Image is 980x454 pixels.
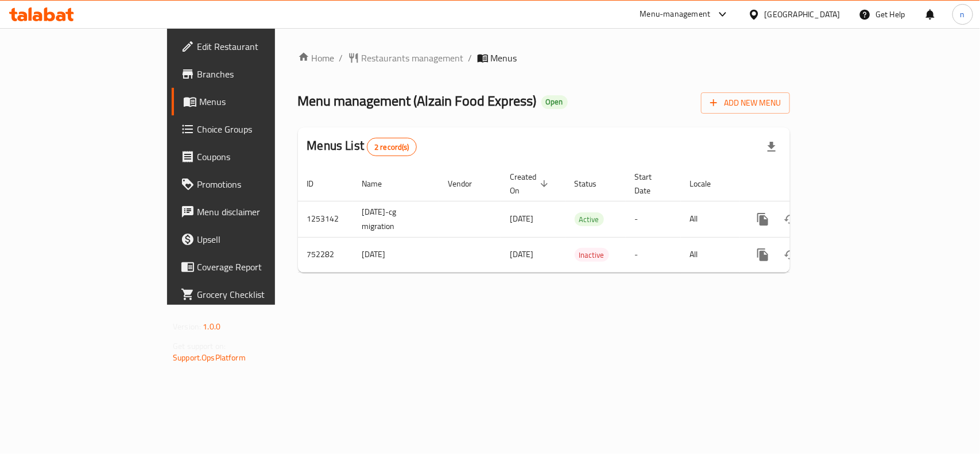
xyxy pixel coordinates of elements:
[199,95,321,108] span: Menus
[197,232,321,246] span: Upsell
[575,213,604,226] span: Active
[960,8,965,21] span: n
[541,95,568,109] div: Open
[777,205,804,233] button: Change Status
[749,205,777,233] button: more
[362,177,397,191] span: Name
[575,177,612,191] span: Status
[298,166,869,273] table: enhanced table
[491,51,517,65] span: Menus
[197,40,321,53] span: Edit Restaurant
[298,88,537,114] span: Menu management ( Alzain Food Express )
[510,247,534,262] span: [DATE]
[541,97,568,107] span: Open
[640,7,711,21] div: Menu-management
[197,260,321,274] span: Coverage Report
[172,115,331,143] a: Choice Groups
[635,170,667,197] span: Start Date
[626,201,681,237] td: -
[172,170,331,198] a: Promotions
[362,51,464,65] span: Restaurants management
[203,319,220,334] span: 1.0.0
[510,211,534,226] span: [DATE]
[197,288,321,301] span: Grocery Checklist
[172,226,331,253] a: Upsell
[197,150,321,164] span: Coupons
[510,170,552,197] span: Created On
[173,350,246,365] a: Support.OpsPlatform
[353,201,439,237] td: [DATE]-cg migration
[172,60,331,88] a: Branches
[777,241,804,269] button: Change Status
[348,51,464,65] a: Restaurants management
[173,319,201,334] span: Version:
[197,177,321,191] span: Promotions
[173,339,226,354] span: Get support on:
[298,51,790,65] nav: breadcrumb
[197,205,321,219] span: Menu disclaimer
[197,122,321,136] span: Choice Groups
[172,33,331,60] a: Edit Restaurant
[681,201,740,237] td: All
[690,177,726,191] span: Locale
[701,92,790,114] button: Add New Menu
[758,133,785,161] div: Export file
[307,177,329,191] span: ID
[468,51,472,65] li: /
[353,237,439,272] td: [DATE]
[367,138,417,156] div: Total records count
[740,166,869,201] th: Actions
[749,241,777,269] button: more
[172,281,331,308] a: Grocery Checklist
[681,237,740,272] td: All
[765,8,840,21] div: [GEOGRAPHIC_DATA]
[626,237,681,272] td: -
[575,249,609,262] span: Inactive
[172,143,331,170] a: Coupons
[172,253,331,281] a: Coverage Report
[172,198,331,226] a: Menu disclaimer
[367,142,416,153] span: 2 record(s)
[448,177,487,191] span: Vendor
[197,67,321,81] span: Branches
[307,137,417,156] h2: Menus List
[172,88,331,115] a: Menus
[339,51,343,65] li: /
[710,96,781,110] span: Add New Menu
